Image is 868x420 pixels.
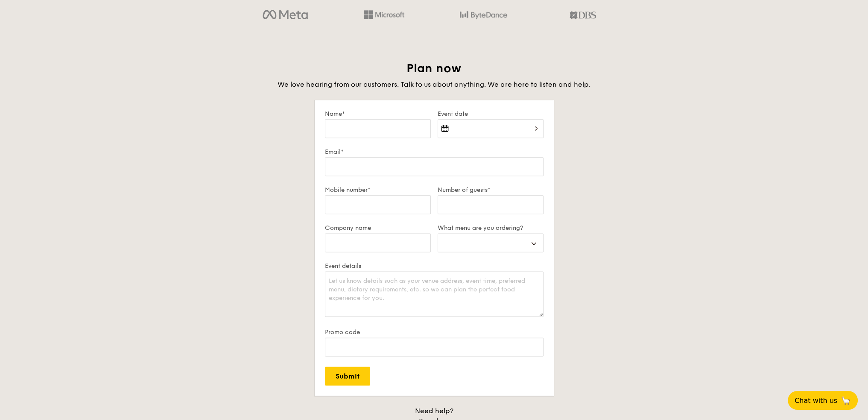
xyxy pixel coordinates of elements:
[325,329,544,336] label: Promo code
[788,391,858,410] button: Chat with us🦙
[438,110,544,117] label: Event date
[406,61,462,76] span: Plan now
[278,80,590,88] span: We love hearing from our customers. Talk to us about anything. We are here to listen and help.
[325,271,544,317] textarea: Let us know details such as your venue address, event time, preferred menu, dietary requirements,...
[263,8,307,22] img: meta.d311700b.png
[438,224,544,232] label: What menu are you ordering?
[325,367,370,385] input: Submit
[325,262,544,270] label: Event details
[325,186,431,194] label: Mobile number*
[325,110,431,117] label: Name*
[325,148,544,156] label: Email*
[841,396,851,405] span: 🦙
[325,224,431,232] label: Company name
[364,10,404,19] img: Hd4TfVa7bNwuIo1gAAAAASUVORK5CYII=
[795,397,837,405] span: Chat with us
[460,8,507,22] img: bytedance.dc5c0c88.png
[438,186,544,194] label: Number of guests*
[570,8,596,22] img: dbs.a5bdd427.png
